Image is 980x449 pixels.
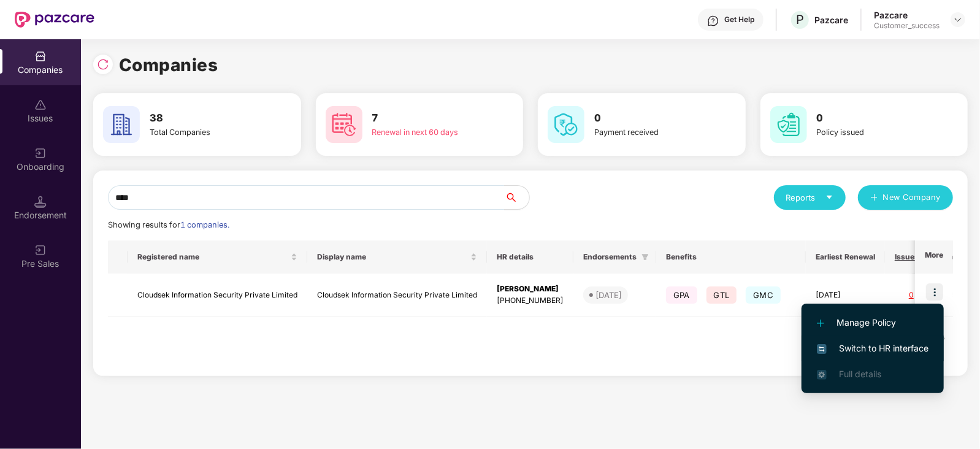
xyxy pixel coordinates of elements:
span: Full details [839,369,881,379]
h3: 7 [372,110,478,126]
img: svg+xml;base64,PHN2ZyB4bWxucz0iaHR0cDovL3d3dy53My5vcmcvMjAwMC9zdmciIHdpZHRoPSI2MCIgaGVpZ2h0PSI2MC... [103,106,140,143]
div: Pazcare [874,9,940,21]
span: Display name [317,252,468,262]
div: Pazcare [814,14,848,26]
span: Switch to HR interface [817,342,928,355]
img: svg+xml;base64,PHN2ZyB4bWxucz0iaHR0cDovL3d3dy53My5vcmcvMjAwMC9zdmciIHdpZHRoPSIxMi4yMDEiIGhlaWdodD... [817,320,824,327]
div: Total Companies [150,126,255,139]
img: svg+xml;base64,PHN2ZyB3aWR0aD0iMjAiIGhlaWdodD0iMjAiIHZpZXdCb3g9IjAgMCAyMCAyMCIgZmlsbD0ibm9uZSIgeG... [34,244,47,256]
div: Reports [786,191,833,204]
th: HR details [487,240,573,274]
button: search [504,185,530,210]
td: [DATE] [806,274,885,317]
img: icon [926,283,943,301]
img: svg+xml;base64,PHN2ZyBpZD0iSGVscC0zMngzMiIgeG1sbnM9Imh0dHA6Ly93d3cudzMub3JnLzIwMDAvc3ZnIiB3aWR0aD... [707,15,719,27]
img: svg+xml;base64,PHN2ZyBpZD0iUmVsb2FkLTMyeDMyIiB4bWxucz0iaHR0cDovL3d3dy53My5vcmcvMjAwMC9zdmciIHdpZH... [97,58,109,71]
div: Renewal in next 60 days [372,126,478,139]
span: filter [641,253,649,261]
div: [DATE] [595,289,622,301]
img: svg+xml;base64,PHN2ZyB4bWxucz0iaHR0cDovL3d3dy53My5vcmcvMjAwMC9zdmciIHdpZHRoPSIxNi4zNjMiIGhlaWdodD... [817,370,827,380]
span: plus [870,193,878,203]
img: svg+xml;base64,PHN2ZyB4bWxucz0iaHR0cDovL3d3dy53My5vcmcvMjAwMC9zdmciIHdpZHRoPSI2MCIgaGVpZ2h0PSI2MC... [326,106,362,143]
h1: Companies [119,52,218,79]
div: Get Help [724,15,754,25]
span: Showing results for [108,220,229,229]
div: 0 [895,290,928,301]
td: Cloudsek Information Security Private Limited [128,274,307,317]
span: GMC [746,286,781,304]
td: Cloudsek Information Security Private Limited [307,274,487,317]
h3: 0 [817,110,922,126]
span: GTL [706,286,737,304]
h3: 38 [150,110,255,126]
th: Display name [307,240,487,274]
span: 1 companies. [180,220,229,229]
th: Registered name [128,240,307,274]
span: search [504,193,529,202]
img: svg+xml;base64,PHN2ZyB4bWxucz0iaHR0cDovL3d3dy53My5vcmcvMjAwMC9zdmciIHdpZHRoPSIxNiIgaGVpZ2h0PSIxNi... [817,344,827,354]
span: Manage Policy [817,316,928,329]
div: Payment received [594,126,700,139]
img: svg+xml;base64,PHN2ZyB4bWxucz0iaHR0cDovL3d3dy53My5vcmcvMjAwMC9zdmciIHdpZHRoPSI2MCIgaGVpZ2h0PSI2MC... [548,106,584,143]
span: P [796,12,804,27]
div: [PERSON_NAME] [497,283,564,295]
span: filter [639,250,651,264]
img: svg+xml;base64,PHN2ZyB3aWR0aD0iMTQuNSIgaGVpZ2h0PSIxNC41IiB2aWV3Qm94PSIwIDAgMTYgMTYiIGZpbGw9Im5vbm... [34,196,47,208]
th: More [915,240,953,274]
div: [PHONE_NUMBER] [497,295,564,307]
div: Policy issued [817,126,922,139]
img: svg+xml;base64,PHN2ZyBpZD0iQ29tcGFuaWVzIiB4bWxucz0iaHR0cDovL3d3dy53My5vcmcvMjAwMC9zdmciIHdpZHRoPS... [34,50,47,63]
div: Customer_success [874,21,940,31]
img: svg+xml;base64,PHN2ZyBpZD0iSXNzdWVzX2Rpc2FibGVkIiB4bWxucz0iaHR0cDovL3d3dy53My5vcmcvMjAwMC9zdmciIH... [34,99,47,111]
span: Registered name [137,252,288,262]
h3: 0 [594,110,700,126]
span: GPA [666,286,697,304]
img: New Pazcare Logo [15,12,94,28]
img: svg+xml;base64,PHN2ZyB3aWR0aD0iMjAiIGhlaWdodD0iMjAiIHZpZXdCb3g9IjAgMCAyMCAyMCIgZmlsbD0ibm9uZSIgeG... [34,147,47,159]
span: caret-down [825,193,833,201]
th: Earliest Renewal [806,240,885,274]
th: Issues [885,240,938,274]
span: Issues [895,252,919,262]
img: svg+xml;base64,PHN2ZyBpZD0iRHJvcGRvd24tMzJ4MzIiIHhtbG5zPSJodHRwOi8vd3d3LnczLm9yZy8yMDAwL3N2ZyIgd2... [953,15,963,25]
span: Endorsements [583,252,637,262]
button: plusNew Company [858,185,953,210]
span: New Company [883,191,941,204]
th: Benefits [656,240,806,274]
img: svg+xml;base64,PHN2ZyB4bWxucz0iaHR0cDovL3d3dy53My5vcmcvMjAwMC9zdmciIHdpZHRoPSI2MCIgaGVpZ2h0PSI2MC... [770,106,807,143]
